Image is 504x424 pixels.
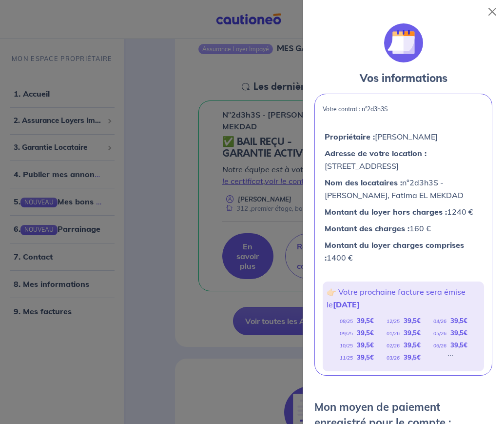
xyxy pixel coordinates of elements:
[404,329,421,337] strong: 39,5 €
[404,353,421,361] strong: 39,5 €
[404,341,421,349] strong: 39,5 €
[387,343,400,349] em: 02/26
[384,23,423,62] img: illu_calendar.svg
[357,317,374,324] strong: 39,5 €
[433,318,446,324] em: 04/26
[325,178,402,187] strong: Nom des locataires :
[325,176,482,202] p: n°2d3h3S - [PERSON_NAME], Fatima EL MEKDAD
[387,318,400,324] em: 12/25
[325,147,482,172] p: [STREET_ADDRESS]
[340,343,353,349] em: 10/25
[325,223,409,233] strong: Montant des charges :
[323,106,484,113] p: Votre contrat : n°2d3h3S
[325,207,447,217] strong: Montant du loyer hors charges :
[333,300,360,309] strong: [DATE]
[357,353,374,361] strong: 39,5 €
[340,330,353,337] em: 09/25
[450,317,467,324] strong: 39,5 €
[325,239,482,264] p: 1400 €
[404,317,421,324] strong: 39,5 €
[450,329,467,337] strong: 39,5 €
[325,205,482,218] p: 1240 €
[325,240,464,262] strong: Montant du loyer charges comprises :
[387,330,400,337] em: 01/26
[360,71,447,85] strong: Vos informations
[340,318,353,324] em: 08/25
[325,148,426,158] strong: Adresse de votre location :
[340,355,353,361] em: 11/25
[357,341,374,349] strong: 39,5 €
[325,130,482,143] p: [PERSON_NAME]
[485,4,500,20] button: Close
[327,285,480,311] p: 👉🏻 Votre prochaine facture sera émise le
[450,341,467,349] strong: 39,5 €
[433,343,446,349] em: 06/26
[433,330,446,337] em: 05/26
[357,329,374,337] strong: 39,5 €
[325,222,482,235] p: 160 €
[325,132,375,141] strong: Propriétaire :
[387,355,400,361] em: 03/26
[447,351,453,363] div: ...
